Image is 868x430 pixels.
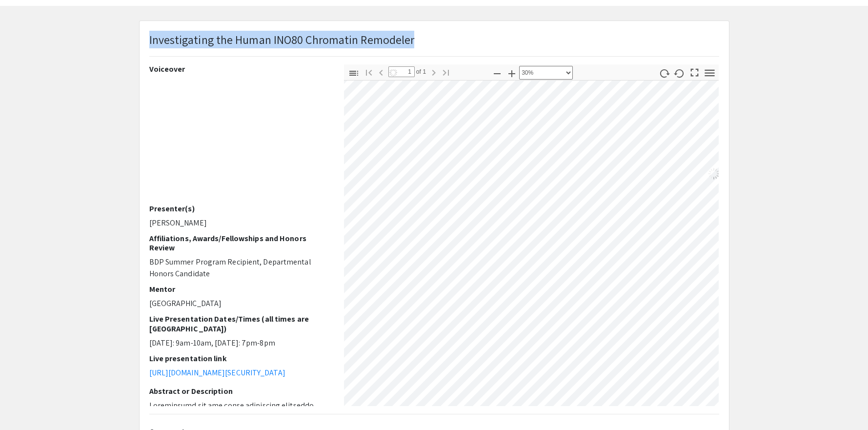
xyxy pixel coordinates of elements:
button: Go to First Page [361,65,377,79]
h2: Live Presentation Dates/Times (all times are [GEOGRAPHIC_DATA]) [149,314,329,333]
h2: Voiceover [149,64,329,74]
h2: Abstract or Description [149,387,329,396]
p: [DATE]: 9am-10am, [DATE]: 7pm-8pm [149,337,329,349]
h2: Live presentation link [149,354,329,363]
button: Switch to Presentation Mode [686,64,703,79]
button: Previous Page [373,65,389,79]
iframe: Chat [7,386,41,423]
span: Investigating the Human INO80 Chromatin Remodeler [149,32,415,47]
button: Zoom Out [489,66,505,80]
h2: Presenter(s) [149,204,329,213]
h2: Mentor [149,285,329,294]
button: Go to Last Page [438,65,454,79]
p: BDP Summer Program Recipient, Departmental Honors Candidate [149,256,329,280]
button: Zoom In [504,66,520,80]
iframe: DREAMS reflection [149,78,329,204]
select: Zoom [519,66,573,80]
span: of 1 [415,66,426,77]
input: Page [388,66,415,77]
p: [GEOGRAPHIC_DATA] [149,298,329,309]
button: Rotate Counterclockwise [671,66,687,80]
h2: Affiliations, Awards/Fellowships and Honors Review [149,234,329,252]
button: Toggle Sidebar [345,66,362,80]
a: [URL][DOMAIN_NAME][SECURITY_DATA] [149,368,285,378]
button: Tools [701,66,718,80]
button: Rotate Clockwise [656,66,672,80]
button: Next Page [425,65,442,79]
p: [PERSON_NAME] [149,217,329,229]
